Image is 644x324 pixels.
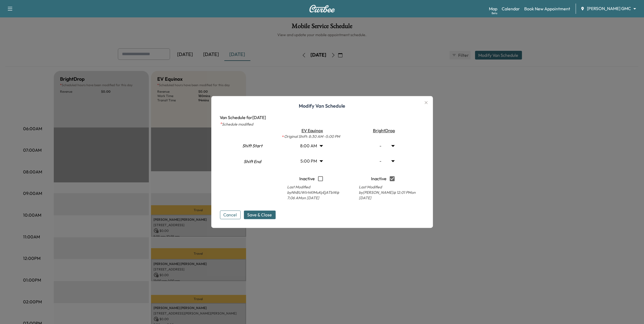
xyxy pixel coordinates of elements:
[244,211,276,219] button: Save & Close
[489,5,497,12] a: MapBeta
[348,127,418,134] div: BrightDrop
[233,156,272,173] div: Shift End
[348,185,418,201] p: Last Modified by [PERSON_NAME] @ 12:01 PM on [DATE]
[220,211,241,219] button: Cancel
[220,114,424,121] p: Van Schedule for [DATE]
[524,5,570,12] a: Book New Appointment
[367,138,399,154] div: -
[220,121,424,127] p: Schedule modified
[233,139,272,155] div: Shift Start
[492,11,497,15] div: Beta
[502,5,520,12] a: Calendar
[295,154,328,169] div: 5:00 PM
[309,5,335,13] img: Curbee Logo
[299,173,315,185] p: Inactive
[277,127,346,134] div: EV Equinox
[371,173,387,185] p: Inactive
[277,185,346,201] p: Last Modified by NhBUWIrhKtMuKyEjATbW @ 7:06 AM on [DATE]
[220,102,424,114] h1: Modify Van Schedule
[587,5,631,12] span: [PERSON_NAME] GMC
[247,212,272,218] span: Save & Close
[295,138,328,154] div: 8:00 AM
[367,154,399,169] div: -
